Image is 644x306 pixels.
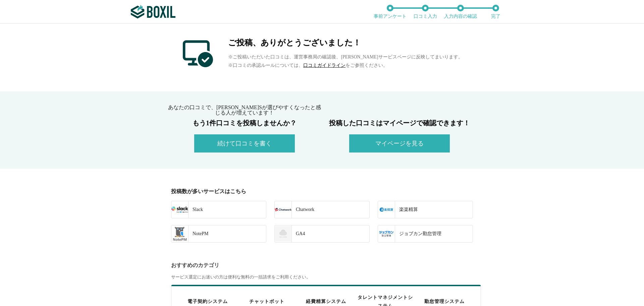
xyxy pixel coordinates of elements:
[303,63,345,68] a: 口コミガイドライン
[274,201,370,218] a: Chatwork
[168,104,321,116] span: あなたの口コミで、[PERSON_NAME]Sが選びやすくなったと感じる人が増えています！
[228,39,463,47] h2: ご投稿、ありがとうございました！
[171,263,477,268] div: おすすめのカテゴリ
[194,141,295,146] a: 続けて口コミを書く
[478,5,513,19] li: 完了
[395,201,418,218] div: 楽楽精算
[274,225,370,243] a: GA4
[291,201,314,218] div: Chatwork
[291,225,305,242] div: GA4
[171,275,477,279] div: サービス選定にお迷いの方は便利な無料の一括請求をご利用ください。
[171,189,477,194] div: 投稿数が多いサービスはこちら
[194,134,295,152] button: 続けて口コミを書く
[372,5,408,19] li: 事前アンケート
[378,225,473,243] a: ジョブカン勤怠管理
[228,61,463,70] p: ※口コミの承認ルールについては、 をご参照ください。
[167,120,322,126] h3: もう1件口コミを投稿しませんか？
[378,201,473,218] a: 楽楽精算
[188,201,203,218] div: Slack
[349,141,450,146] a: マイページを見る
[408,5,443,19] li: 口コミ入力
[171,201,266,218] a: Slack
[228,53,463,61] p: ※ご投稿いただいた口コミは、運営事務局の確認後、[PERSON_NAME]サービスページに反映してまいります。
[349,134,450,152] button: マイページを見る
[443,5,478,19] li: 入力内容の確認
[322,120,477,126] h3: 投稿した口コミはマイページで確認できます！
[131,5,175,18] img: ボクシルSaaS_ロゴ
[188,225,208,242] div: NotePM
[395,225,441,242] div: ジョブカン勤怠管理
[171,225,266,243] a: NotePM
